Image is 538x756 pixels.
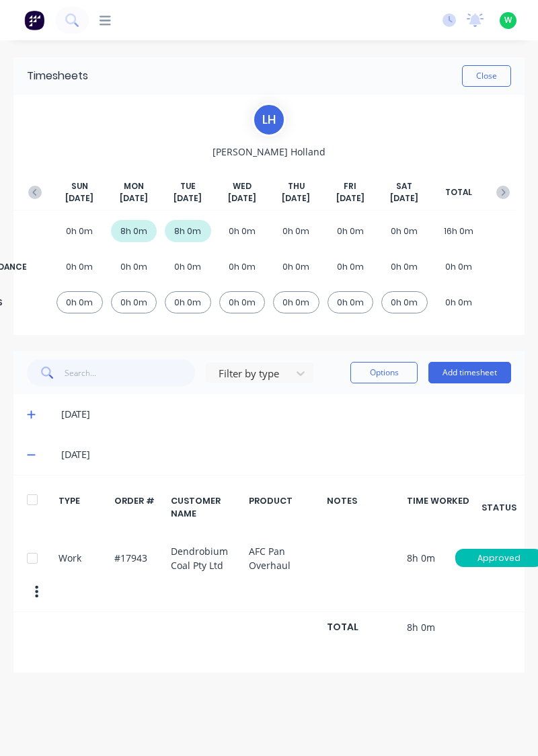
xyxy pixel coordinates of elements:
[436,256,482,278] div: 0h 0m
[233,180,252,192] span: WED
[65,359,196,386] input: Search...
[111,291,157,313] div: 0h 0m
[228,192,256,204] span: [DATE]
[219,220,266,242] div: 0h 0m
[327,494,399,520] div: NOTES
[71,180,88,192] span: SUN
[56,220,103,242] div: 0h 0m
[282,192,310,204] span: [DATE]
[487,494,511,520] div: STATUS
[171,494,241,520] div: CUSTOMER NAME
[59,494,107,520] div: TYPE
[336,192,364,204] span: [DATE]
[436,220,482,242] div: 16h 0m
[56,256,103,278] div: 0h 0m
[428,362,511,383] button: Add timesheet
[114,494,163,520] div: ORDER #
[381,291,428,313] div: 0h 0m
[273,291,319,313] div: 0h 0m
[504,14,512,26] span: W
[165,256,211,278] div: 0h 0m
[445,186,472,198] span: TOTAL
[252,103,286,137] div: L H
[390,192,418,204] span: [DATE]
[273,220,319,242] div: 0h 0m
[396,180,412,192] span: SAT
[56,291,103,313] div: 0h 0m
[407,494,479,520] div: TIME WORKED
[65,192,93,204] span: [DATE]
[350,362,418,383] button: Options
[328,220,374,242] div: 0h 0m
[124,180,144,192] span: MON
[111,220,157,242] div: 8h 0m
[344,180,356,192] span: FRI
[120,192,148,204] span: [DATE]
[436,291,482,313] div: 0h 0m
[328,291,374,313] div: 0h 0m
[24,10,44,30] img: Factory
[61,447,511,462] div: [DATE]
[213,145,325,159] span: [PERSON_NAME] Holland
[111,256,157,278] div: 0h 0m
[273,256,319,278] div: 0h 0m
[462,65,511,87] button: Close
[219,256,266,278] div: 0h 0m
[27,68,88,84] div: Timesheets
[180,180,196,192] span: TUE
[61,407,511,422] div: [DATE]
[381,256,428,278] div: 0h 0m
[288,180,305,192] span: THU
[219,291,266,313] div: 0h 0m
[328,256,374,278] div: 0h 0m
[249,494,319,520] div: PRODUCT
[174,192,202,204] span: [DATE]
[381,220,428,242] div: 0h 0m
[165,291,211,313] div: 0h 0m
[165,220,211,242] div: 8h 0m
